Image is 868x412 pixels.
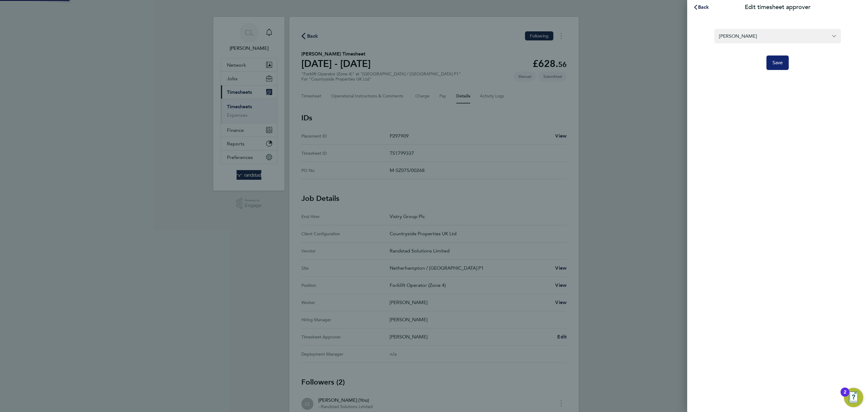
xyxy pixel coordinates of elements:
input: Select an approver [714,29,841,43]
p: Edit timesheet approver [745,3,810,11]
span: Save [772,60,783,66]
span: Back [698,4,709,10]
div: 2 [844,392,846,400]
button: Back [687,1,715,13]
button: Save [766,55,789,70]
button: Open Resource Center, 2 new notifications [844,388,863,407]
